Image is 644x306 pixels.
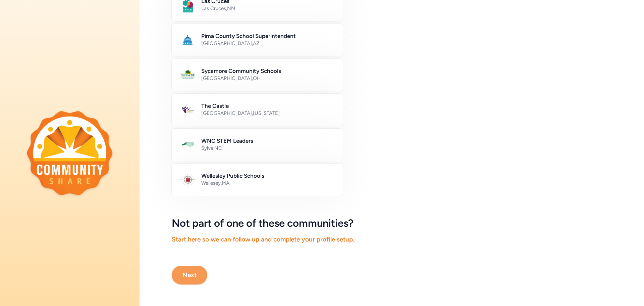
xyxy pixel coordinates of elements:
[180,67,196,83] img: Logo
[172,266,207,285] button: Next
[201,137,335,145] h2: WNC STEM Leaders
[201,172,335,180] h2: Wellesley Public Schools
[201,145,335,151] div: Sylva , NC
[180,137,196,153] img: Logo
[201,67,335,75] h2: Sycamore Community Schools
[201,40,335,47] div: [GEOGRAPHIC_DATA] , AZ
[172,235,354,243] a: Start here so we can follow up and complete your profile setup.
[172,217,612,229] h5: Not part of one of these communities?
[201,110,335,117] div: [GEOGRAPHIC_DATA] , [US_STATE]
[201,32,335,40] h2: Pima County School Superintendent
[27,111,113,195] img: logo
[180,102,196,118] img: Logo
[201,180,335,186] div: Wellesey , MA
[180,172,196,188] img: Logo
[201,102,335,110] h2: The Castle
[180,32,196,48] img: Logo
[201,75,335,82] div: [GEOGRAPHIC_DATA] , OH
[201,5,335,12] div: Las Cruces , NM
